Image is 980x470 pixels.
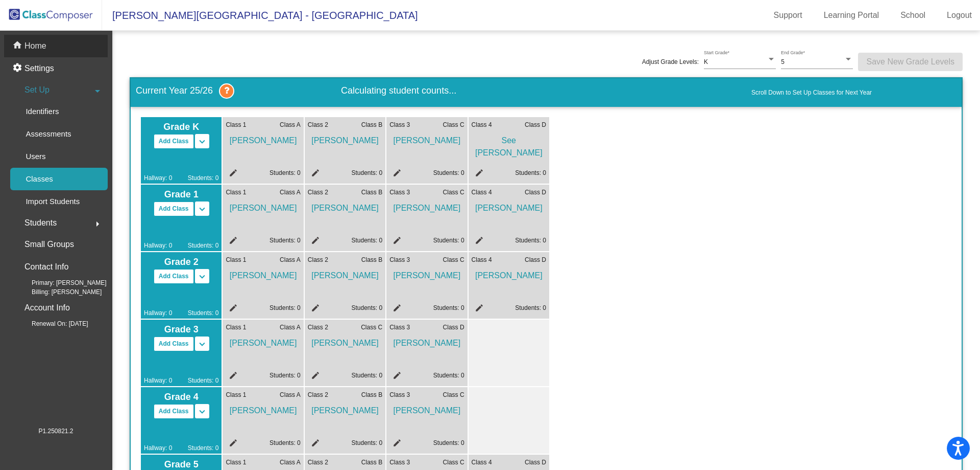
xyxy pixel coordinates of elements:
[525,458,546,467] span: Class D
[280,188,301,197] span: Class A
[102,7,418,24] span: [PERSON_NAME][GEOGRAPHIC_DATA] - [GEOGRAPHIC_DATA]
[188,173,219,183] span: Students: 0
[515,169,546,176] a: Students: 0
[226,236,238,248] mat-icon: edit
[704,58,708,65] span: K
[26,150,45,163] p: Users
[144,376,172,385] span: Hallway: 0
[472,303,484,316] mat-icon: edit
[26,195,80,208] p: Import Students
[308,458,328,467] span: Class 2
[144,255,218,269] span: Grade 2
[12,40,24,52] mat-icon: home
[226,332,300,349] span: [PERSON_NAME]
[144,390,218,404] span: Grade 4
[226,399,300,417] span: [PERSON_NAME]
[389,303,402,316] mat-icon: edit
[154,337,194,351] button: Add Class
[144,241,172,250] span: Hallway: 0
[433,372,464,379] a: Students: 0
[642,57,699,66] span: Adjust Grade Levels:
[154,404,194,419] button: Add Class
[154,134,194,149] button: Add Class
[781,58,785,65] span: 5
[308,438,320,451] mat-icon: edit
[389,188,410,197] span: Class 3
[389,399,464,417] span: [PERSON_NAME]
[15,287,102,297] span: Billing: [PERSON_NAME]
[188,241,219,250] span: Students: 0
[751,88,957,97] a: Scroll Down to Set Up Classes for Next Year
[308,264,382,282] span: [PERSON_NAME]
[269,169,301,176] a: Students: 0
[308,323,328,332] span: Class 2
[226,129,300,147] span: [PERSON_NAME]
[154,202,194,216] button: Add Class
[280,120,301,129] span: Class A
[144,308,172,318] span: Hallway: 0
[525,120,546,129] span: Class D
[24,40,46,52] p: Home
[351,304,382,311] a: Students: 0
[351,372,382,379] a: Students: 0
[389,332,464,349] span: [PERSON_NAME]
[389,438,402,451] mat-icon: edit
[472,264,546,282] span: [PERSON_NAME]
[515,304,546,311] a: Students: 0
[472,120,492,129] span: Class 4
[816,7,888,24] a: Learning Portal
[226,390,246,399] span: Class 1
[144,443,172,453] span: Hallway: 0
[308,120,328,129] span: Class 2
[389,236,402,248] mat-icon: edit
[226,264,300,282] span: [PERSON_NAME]
[15,278,107,287] span: Primary: [PERSON_NAME]
[389,120,410,129] span: Class 3
[226,168,238,181] mat-icon: edit
[351,237,382,244] a: Students: 0
[308,303,320,316] mat-icon: edit
[308,197,382,214] span: [PERSON_NAME]
[443,120,464,129] span: Class C
[308,399,382,417] span: [PERSON_NAME]
[308,129,382,147] span: [PERSON_NAME]
[472,168,484,181] mat-icon: edit
[361,255,382,264] span: Class B
[308,255,328,264] span: Class 2
[24,83,50,97] span: Set Up
[766,7,811,24] a: Support
[280,255,301,264] span: Class A
[443,390,464,399] span: Class C
[188,376,219,385] span: Students: 0
[24,301,70,315] p: Account Info
[280,458,301,467] span: Class A
[24,237,74,252] p: Small Groups
[196,338,208,350] mat-icon: keyboard_arrow_down
[472,197,546,214] span: [PERSON_NAME]
[280,390,301,399] span: Class A
[269,439,301,446] a: Students: 0
[280,323,301,332] span: Class A
[472,255,492,264] span: Class 4
[196,203,208,215] mat-icon: keyboard_arrow_down
[361,188,382,197] span: Class B
[188,443,219,453] span: Students: 0
[196,406,208,418] mat-icon: keyboard_arrow_down
[226,458,246,467] span: Class 1
[308,371,320,383] mat-icon: edit
[226,197,300,214] span: [PERSON_NAME]
[226,323,246,332] span: Class 1
[144,323,218,337] span: Grade 3
[389,168,402,181] mat-icon: edit
[226,438,238,451] mat-icon: edit
[196,136,208,148] mat-icon: keyboard_arrow_down
[389,371,402,383] mat-icon: edit
[858,53,963,71] button: Save New Grade Levels
[308,188,328,197] span: Class 2
[308,390,328,399] span: Class 2
[308,236,320,248] mat-icon: edit
[361,458,382,467] span: Class B
[389,197,464,214] span: [PERSON_NAME]
[389,390,410,399] span: Class 3
[472,236,484,248] mat-icon: edit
